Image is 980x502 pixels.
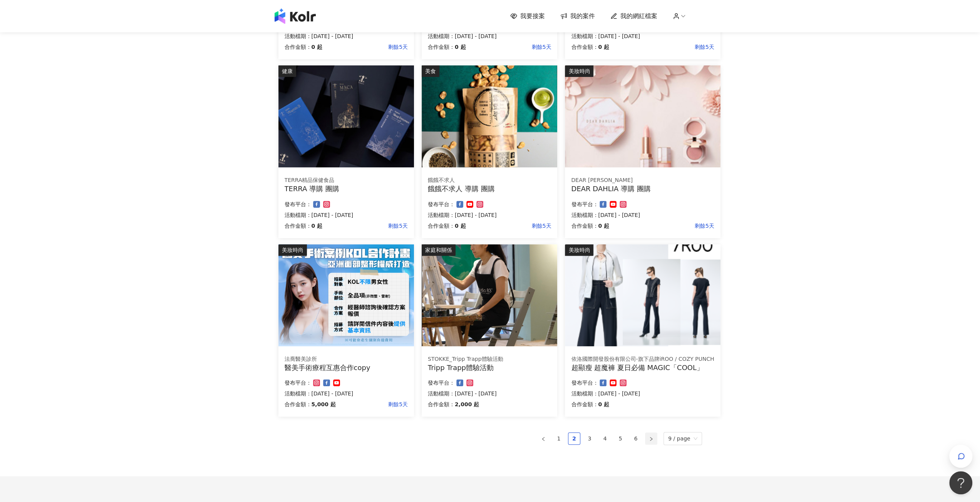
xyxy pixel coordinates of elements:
[285,210,408,220] p: 活動檔期：[DATE] - [DATE]
[571,200,598,209] p: 發布平台：
[520,12,545,20] span: 我要接案
[312,42,323,52] p: 0 起
[645,432,657,445] button: right
[663,432,702,445] div: Page Size
[278,244,307,256] div: 美妝時尚
[571,177,714,184] div: DEAR [PERSON_NAME]
[584,433,595,444] a: 3
[285,221,312,230] p: 合作金額：
[428,184,551,193] div: 餓餓不求人 導購 團購
[599,432,611,445] li: 4
[322,42,408,52] p: 剩餘5天
[565,65,720,167] img: DEAR DAHLIA 迪雅黛麗奧彩妝系列
[422,65,439,77] div: 美食
[571,210,714,220] p: 活動檔期：[DATE] - [DATE]
[312,221,323,230] p: 0 起
[598,42,609,52] p: 0 起
[615,433,626,444] a: 5
[571,42,598,52] p: 合作金額：
[649,437,653,441] span: right
[428,363,551,372] div: Tripp Trapp體驗活動
[285,363,408,372] div: 醫美手術療程互惠合作copy
[428,355,551,363] div: STOKKE_Tripp Trapp體驗活動
[630,432,642,445] li: 6
[422,244,557,346] img: 坐上tripp trapp、體驗專注繪畫創作
[428,177,551,184] div: 餓餓不求人
[571,32,714,41] p: 活動檔期：[DATE] - [DATE]
[455,221,466,230] p: 0 起
[422,244,456,256] div: 家庭和關係
[428,221,455,230] p: 合作金額：
[645,432,657,445] li: Next Page
[571,389,714,398] p: 活動檔期：[DATE] - [DATE]
[428,210,551,220] p: 活動檔期：[DATE] - [DATE]
[570,12,595,20] span: 我的案件
[422,65,557,167] img: 餓餓不求人系列
[565,65,593,77] div: 美妝時尚
[609,42,714,52] p: 剩餘5天
[553,433,565,444] a: 1
[571,184,714,193] div: DEAR DAHLIA 導購 團購
[285,355,408,363] div: 法喬醫美診所
[598,221,609,230] p: 0 起
[553,432,565,445] li: 1
[285,42,312,52] p: 合作金額：
[455,400,479,409] p: 2,000 起
[428,400,455,409] p: 合作金額：
[285,177,408,184] div: TERRA精品保健食品
[285,389,408,398] p: 活動檔期：[DATE] - [DATE]
[275,8,316,24] img: logo
[565,244,593,256] div: 美妝時尚
[620,12,657,20] span: 我的網紅檔案
[609,221,714,230] p: 剩餘5天
[571,221,598,230] p: 合作金額：
[571,378,598,387] p: 發布平台：
[560,12,595,20] a: 我的案件
[541,437,546,441] span: left
[428,378,455,387] p: 發布平台：
[510,12,545,20] a: 我要接案
[285,184,408,193] div: TERRA 導購 團購
[571,400,598,409] p: 合作金額：
[630,433,642,444] a: 6
[285,32,408,41] p: 活動檔期：[DATE] - [DATE]
[949,471,972,494] iframe: Help Scout Beacon - Open
[583,432,596,445] li: 3
[537,432,549,445] li: Previous Page
[571,363,714,372] div: 超顯瘦 超魔褲 夏日必備 MAGIC「COOL」
[428,389,551,398] p: 活動檔期：[DATE] - [DATE]
[285,400,312,409] p: 合作金額：
[537,432,549,445] button: left
[428,42,455,52] p: 合作金額：
[568,433,580,444] a: 2
[568,432,580,445] li: 2
[278,65,414,167] img: TERRA 團購系列
[455,42,466,52] p: 0 起
[312,400,336,409] p: 5,000 起
[428,32,551,41] p: 活動檔期：[DATE] - [DATE]
[278,65,296,77] div: 健康
[278,244,414,346] img: 眼袋、隆鼻、隆乳、抽脂、墊下巴
[466,221,551,230] p: 剩餘5天
[610,12,657,20] a: 我的網紅檔案
[336,400,408,409] p: 剩餘5天
[668,432,697,445] span: 9 / page
[614,432,627,445] li: 5
[322,221,408,230] p: 剩餘5天
[571,355,714,363] div: 依洛國際開發股份有限公司-旗下品牌iROO / COZY PUNCH
[466,42,551,52] p: 剩餘5天
[285,200,312,209] p: 發布平台：
[285,378,312,387] p: 發布平台：
[599,433,611,444] a: 4
[428,200,455,209] p: 發布平台：
[565,244,720,346] img: ONE TONE彩虹衣
[598,400,609,409] p: 0 起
